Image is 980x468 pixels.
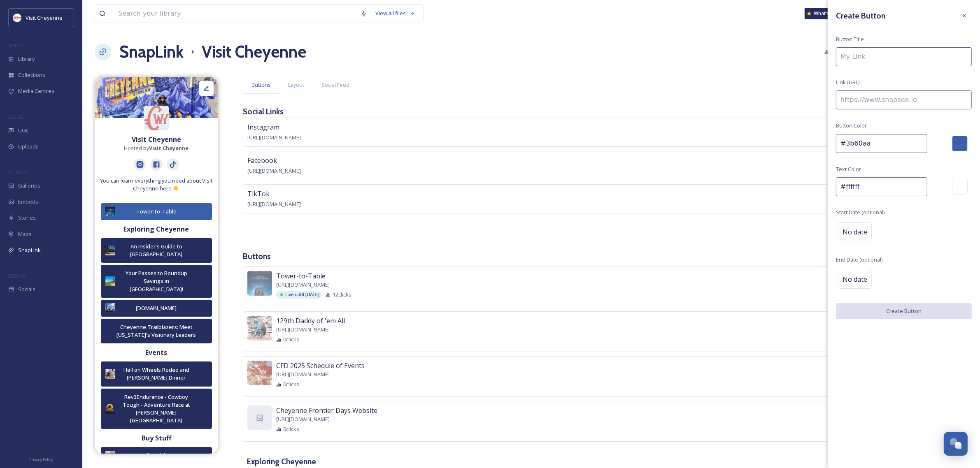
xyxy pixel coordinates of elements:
span: Cheyenne Frontier Days Website [276,405,377,415]
span: Privacy Policy [29,457,53,462]
span: End Date (optional) [836,256,882,264]
strong: Visit Cheyenne [149,144,189,152]
div: [DOMAIN_NAME] [119,304,193,312]
button: Trolley Tickets [101,447,212,464]
img: 273ca80e-430e-4cdc-9218-cfb3ab859474.jpg [105,206,115,216]
span: Maps [18,230,32,238]
div: Tower-to-Table [119,208,193,215]
strong: Buy Stuff [142,433,171,443]
a: SnapLink [119,39,184,64]
span: Facebook [247,156,277,165]
img: 273ca80e-430e-4cdc-9218-cfb3ab859474.jpg [247,271,272,296]
a: View all files [371,5,419,21]
div: Trolley Tickets [119,452,193,459]
img: u14om2u4S2zmfaU9d3gw_XlVQSoJAGs44ZR22.webp [144,106,169,130]
span: You can learn everything you need about Visit Cheyenne here 👇 [99,177,214,192]
span: Text Color [836,165,861,173]
button: An Insider's Guide to [GEOGRAPHIC_DATA] [101,238,212,263]
img: 7652c0de-5375-4635-9ee7-ce9719867273.jpg [105,369,115,379]
span: Media Centres [18,87,54,95]
a: Privacy Policy [29,454,53,464]
img: a0c2115c-d4da-4e21-8553-40ce52ea45b6.jpg [247,361,272,385]
img: 74dbcbad-cc1b-41dd-80af-f06602b84054.jpg [105,246,115,255]
span: [URL][DOMAIN_NAME] [276,281,330,289]
span: 0 clicks [283,380,299,388]
input: https://www.snapsea.io [836,90,972,109]
img: f6fa6c66-a6e4-4aa1-b3f8-58b64b617114.jpg [105,276,115,286]
a: Analytics [820,44,864,60]
span: CFD 2025 Schedule of Events [276,361,365,371]
h3: Buttons [243,250,968,262]
span: Social Feed [321,81,349,89]
span: [URL][DOMAIN_NAME] [247,134,301,141]
span: [URL][DOMAIN_NAME] [276,326,330,334]
span: Layout [288,81,304,89]
span: Stories [18,214,36,222]
input: My Link [836,47,972,66]
span: No date [843,274,867,284]
img: cfb2d8a5-663a-4cdf-b88c-c96c514d4ff4.jpg [105,451,115,461]
h3: Create Button [836,10,885,22]
h1: Visit Cheyenne [202,39,306,64]
span: Instagram [247,123,279,132]
div: Live until [DATE] [276,291,321,299]
span: Hosted by [124,144,189,152]
button: Your Passes to Roundup Savings in [GEOGRAPHIC_DATA]! [101,265,212,298]
div: Hell on Wheels Rodeo and [PERSON_NAME] Dinner [119,366,193,382]
span: Tower-to-Table [276,271,326,281]
span: Buttons [251,81,271,89]
span: Button Title [836,35,864,43]
span: TikTok [247,189,270,198]
span: SnapLink [18,246,41,254]
button: Tower-to-Table [101,203,212,220]
button: [DOMAIN_NAME] [101,300,212,317]
span: Visit Cheyenne [26,14,63,21]
a: What's New [805,8,846,19]
span: [URL][DOMAIN_NAME] [247,167,301,174]
span: [URL][DOMAIN_NAME] [276,415,330,423]
strong: Events [146,348,168,357]
span: 12 clicks [333,291,351,299]
span: Galleries [18,182,40,190]
span: MEDIA [8,42,23,49]
img: 74e8face-6c70-4c6d-a36c-87a23a167760.jpg [105,303,115,313]
button: Create Button [836,303,972,319]
button: Open Chat [944,432,968,456]
strong: Exploring Cheyenne [124,225,189,234]
img: 01cae181-a20a-4ae8-ae92-3a442d4dec5b.jpg [247,316,272,341]
span: COLLECT [8,114,26,120]
span: UGC [18,127,29,134]
button: Hell on Wheels Rodeo and [PERSON_NAME] Dinner [101,361,212,386]
span: Link (URL) [836,79,859,86]
span: SOCIALS [8,273,25,279]
span: 129th Daddy of 'em All [276,316,345,326]
span: 0 clicks [283,336,299,343]
span: Socials [18,285,35,293]
img: 1b110e09-41b5-43f1-b704-9de28150b1f7.jpg [95,77,218,118]
button: Analytics [820,44,860,60]
span: Start Date (optional) [836,209,885,216]
h3: Exploring Cheyenne [247,456,316,468]
button: Rev3Endurance - Cowboy Tough - Adventure Race at [PERSON_NAME][GEOGRAPHIC_DATA] [101,389,212,429]
span: Uploads [18,143,39,151]
span: Collections [18,71,45,79]
span: [URL][DOMAIN_NAME] [247,200,301,208]
div: Your Passes to Roundup Savings in [GEOGRAPHIC_DATA]! [119,269,193,293]
img: e5606713-9eca-4a06-bb9b-5ef0b70e61f1.jpg [105,404,115,414]
span: Library [18,55,35,63]
div: Cheyenne Trailblazers: Meet [US_STATE]'s Visionary Leaders [105,323,207,339]
strong: Visit Cheyenne [132,135,181,144]
span: No date [843,227,867,237]
button: Cheyenne Trailblazers: Meet [US_STATE]'s Visionary Leaders [101,319,212,343]
span: WIDGETS [8,169,27,175]
img: visit_cheyenne_logo.jpeg [13,14,21,22]
span: Button Color [836,122,867,130]
span: Embeds [18,198,38,206]
h3: Social Links [243,106,284,118]
span: 0 clicks [283,425,299,433]
input: Search your library [114,5,356,23]
div: An Insider's Guide to [GEOGRAPHIC_DATA] [119,243,193,258]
